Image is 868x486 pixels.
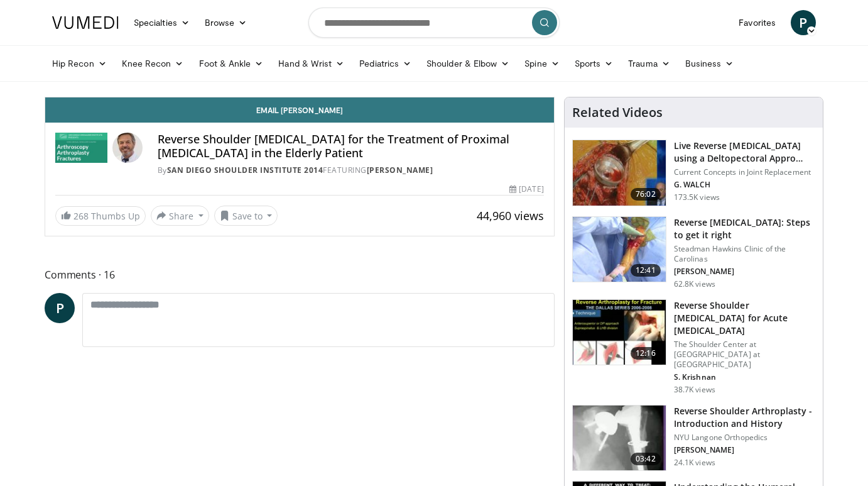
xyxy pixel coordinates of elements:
h3: Reverse [MEDICAL_DATA]: Steps to get it right [674,216,815,241]
img: butch_reverse_arthroplasty_3.png.150x105_q85_crop-smart_upscale.jpg [573,300,666,365]
div: By FEATURING [158,165,544,176]
a: 03:42 Reverse Shoulder Arthroplasty - Introduction and History NYU Langone Orthopedics [PERSON_NA... [572,405,815,472]
button: Save to [214,206,278,226]
p: The Shoulder Center at [GEOGRAPHIC_DATA] at [GEOGRAPHIC_DATA] [674,340,815,370]
h4: Related Videos [572,105,663,120]
span: 12:41 [631,264,661,277]
span: 44,960 views [477,208,544,223]
img: 684033_3.png.150x105_q85_crop-smart_upscale.jpg [573,140,666,206]
a: 268 Thumbs Up [55,206,146,226]
p: [PERSON_NAME] [674,445,815,455]
span: Comments 16 [45,267,555,283]
a: Pediatrics [352,51,419,76]
a: Foot & Ankle [192,51,271,76]
a: Spine [517,51,567,76]
p: 173.5K views [674,192,720,202]
h3: Reverse Shoulder [MEDICAL_DATA] for Acute [MEDICAL_DATA] [674,299,815,337]
span: 03:42 [631,453,661,465]
h3: Reverse Shoulder Arthroplasty - Introduction and History [674,405,815,430]
a: 12:41 Reverse [MEDICAL_DATA]: Steps to get it right Steadman Hawkins Clinic of the Carolinas [PER... [572,216,815,289]
img: Avatar [112,133,143,163]
a: Sports [567,51,621,76]
img: San Diego Shoulder Institute 2014 [55,133,107,163]
a: Hand & Wrist [271,51,352,76]
a: P [791,10,816,35]
p: Steadman Hawkins Clinic of the Carolinas [674,244,815,264]
a: Knee Recon [114,51,192,76]
a: Browse [197,10,255,35]
p: S. Krishnan [674,372,815,382]
h3: Live Reverse [MEDICAL_DATA] using a Deltopectoral Appro… [674,140,815,165]
div: [DATE] [509,184,543,195]
img: VuMedi Logo [52,16,119,29]
span: 76:02 [631,188,661,201]
p: 38.7K views [674,385,715,395]
a: Shoulder & Elbow [419,51,517,76]
span: 12:16 [631,347,661,360]
a: Specialties [126,10,197,35]
a: Email [PERSON_NAME] [45,97,554,123]
input: Search topics, interventions [308,8,560,38]
a: 12:16 Reverse Shoulder [MEDICAL_DATA] for Acute [MEDICAL_DATA] The Shoulder Center at [GEOGRAPHIC... [572,299,815,395]
a: Hip Recon [45,51,114,76]
h4: Reverse Shoulder [MEDICAL_DATA] for the Treatment of Proximal [MEDICAL_DATA] in the Elderly Patient [158,133,544,160]
a: Favorites [731,10,783,35]
p: Current Concepts in Joint Replacement [674,167,815,177]
img: zucker_4.png.150x105_q85_crop-smart_upscale.jpg [573,406,666,471]
p: [PERSON_NAME] [674,267,815,277]
a: San Diego Shoulder Institute 2014 [167,165,323,175]
p: G. WALCH [674,180,815,190]
a: Trauma [621,51,678,76]
img: 326034_0000_1.png.150x105_q85_crop-smart_upscale.jpg [573,217,666,282]
p: 24.1K views [674,458,715,468]
a: P [45,293,75,323]
a: [PERSON_NAME] [367,165,433,175]
p: 62.8K views [674,279,715,289]
a: 76:02 Live Reverse [MEDICAL_DATA] using a Deltopectoral Appro… Current Concepts in Joint Replacem... [572,140,815,206]
button: Share [151,206,209,226]
span: 268 [73,210,89,222]
p: NYU Langone Orthopedics [674,433,815,443]
a: Business [678,51,742,76]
